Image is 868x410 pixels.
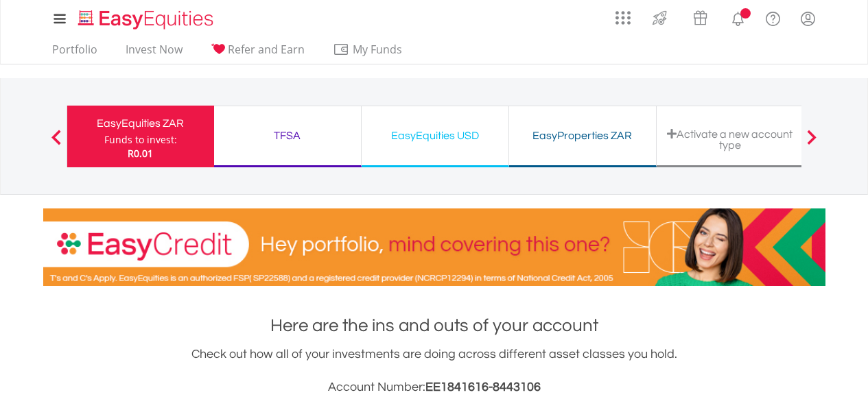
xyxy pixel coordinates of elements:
[607,3,640,25] a: AppsGrid
[425,381,541,394] span: EE1841616-8443106
[755,3,790,31] a: FAQ's and Support
[370,126,500,145] div: EasyEquities USD
[205,43,310,64] a: Refer and Earn
[47,43,103,64] a: Portfolio
[43,345,825,397] div: Check out how all of your investments are doing across different asset classes you hold.
[73,3,219,31] a: Home page
[104,133,177,147] div: Funds to invest:
[120,43,188,64] a: Invest Now
[689,7,712,29] img: vouchers-v2.svg
[615,10,631,25] img: grid-menu-icon.svg
[128,147,153,160] span: R0.01
[790,3,825,34] a: My Profile
[222,126,353,145] div: TFSA
[720,3,755,31] a: Notifications
[665,128,795,151] div: Activate a new account type
[75,8,219,31] img: EasyEquities_Logo.png
[680,3,720,29] a: Vouchers
[75,114,206,133] div: EasyEquities ZAR
[43,378,825,397] h3: Account Number:
[43,313,825,338] h1: Here are the ins and outs of your account
[228,42,305,57] span: Refer and Earn
[648,7,671,29] img: thrive-v2.svg
[333,40,423,58] span: My Funds
[43,208,825,286] img: EasyCredit Promotion Banner
[517,126,648,145] div: EasyProperties ZAR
